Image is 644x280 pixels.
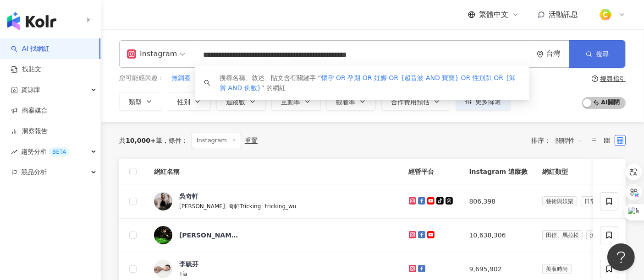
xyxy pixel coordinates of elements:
[216,92,266,111] button: 追蹤數
[126,137,156,144] span: 10,000+
[462,184,535,219] td: 806,398
[607,243,635,271] iframe: Help Scout Beacon - Open
[49,147,70,156] div: BETA
[462,159,535,184] th: Instagram 追蹤數
[542,230,583,240] span: 田徑、馬拉松
[556,133,583,148] span: 關聯性
[402,159,462,184] th: 經營平台
[11,149,17,155] span: rise
[456,92,511,111] button: 更多篩選
[261,202,265,210] span: |
[154,226,172,244] img: KOL Avatar
[220,74,516,92] span: 懷孕 OR 孕期 OR 妊娠 OR {超音波 AND 寶寶} OR 性別趴 OR {卸貨 AND 倒數}
[391,98,429,106] span: 合作費用預估
[119,92,162,111] button: 類型
[229,203,261,210] span: 奇軒Tricking
[154,192,394,211] a: KOL Avatar吳奇軒[PERSON_NAME]|奇軒Tricking|tricking_wu
[11,44,50,54] a: searchAI 找網紅
[549,10,578,19] span: 活動訊息
[179,271,187,277] span: Tia
[129,98,142,106] span: 類型
[381,92,450,111] button: 合作費用預估
[281,98,300,106] span: 互動率
[11,106,48,115] a: 商案媒合
[119,137,162,144] div: 共 筆
[171,73,191,83] button: 無鋼圈
[597,6,614,23] img: %E6%96%B9%E5%BD%A2%E7%B4%94.png
[21,162,47,183] span: 競品分析
[542,196,577,206] span: 藝術與娛樂
[220,73,520,93] div: 搜尋名稱、敘述、貼文含有關鍵字 “ ” 的網紅
[537,51,544,58] span: environment
[204,80,210,86] span: search
[11,65,41,74] a: 找貼文
[7,12,56,30] img: logo
[596,50,609,58] span: 搜尋
[21,141,70,162] span: 趨勢分析
[462,219,535,252] td: 10,638,306
[179,231,239,240] div: [PERSON_NAME] [PERSON_NAME]
[177,98,190,106] span: 性別
[154,259,394,279] a: KOL Avatar李毓芬Tia
[168,92,211,111] button: 性別
[162,137,188,144] span: 條件 ：
[171,74,191,83] span: 無鋼圈
[154,192,172,210] img: KOL Avatar
[11,127,48,136] a: 洞察報告
[192,133,241,148] span: Instagram
[179,203,225,210] span: [PERSON_NAME]
[225,202,229,210] span: |
[147,159,402,184] th: 網紅名稱
[542,264,572,274] span: 美妝時尚
[154,226,394,244] a: KOL Avatar[PERSON_NAME] [PERSON_NAME]
[600,75,626,82] div: 搜尋指引
[119,74,164,83] span: 您可能感興趣：
[226,98,245,106] span: 追蹤數
[21,80,40,100] span: 資源庫
[592,75,598,82] span: question-circle
[475,98,501,105] span: 更多篩選
[179,192,198,201] div: 吳奇軒
[336,98,355,106] span: 觀看率
[245,137,258,144] div: 重置
[586,230,616,240] span: 流行音樂
[271,92,321,111] button: 互動率
[531,133,588,148] div: 排序：
[479,10,508,20] span: 繁體中文
[569,40,625,68] button: 搜尋
[581,196,610,206] span: 日常話題
[179,259,198,269] div: 李毓芬
[546,50,569,58] div: 台灣
[154,260,172,278] img: KOL Avatar
[127,47,177,61] div: Instagram
[265,203,297,210] span: tricking_wu
[326,92,376,111] button: 觀看率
